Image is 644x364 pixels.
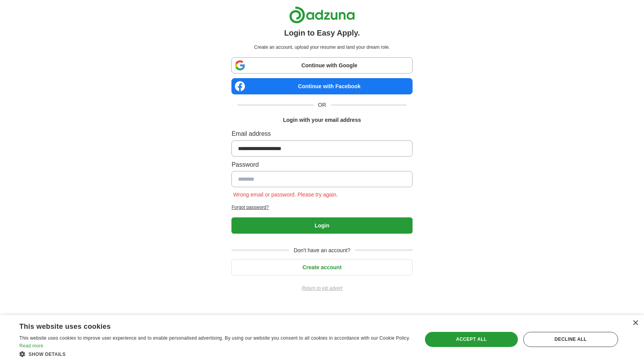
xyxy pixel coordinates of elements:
[231,57,412,73] a: Continue with Google
[313,101,331,109] span: OR
[284,27,360,39] h1: Login to Easy Apply.
[289,246,355,255] span: Don't have an account?
[231,204,412,211] a: Forgot password?
[231,191,339,198] span: Wrong email or password. Please try again.
[231,129,412,139] label: Email address
[231,259,412,275] button: Create account
[231,285,412,292] a: Return to job advert
[289,6,355,24] img: Adzuna logo
[19,320,391,331] div: This website uses cookies
[19,335,410,341] span: This website uses cookies to improve user experience and to enable personalised advertising. By u...
[231,160,412,170] label: Password
[523,332,618,347] div: Decline all
[29,352,66,357] span: Show details
[231,78,412,94] a: Continue with Facebook
[231,217,412,234] button: Login
[283,116,361,124] h1: Login with your email address
[233,44,411,51] p: Create an account, upload your resume and land your dream role.
[425,332,518,347] div: Accept all
[231,264,412,270] a: Create account
[632,320,638,326] div: Close
[19,343,43,349] a: Read more, opens a new window
[19,350,410,358] div: Show details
